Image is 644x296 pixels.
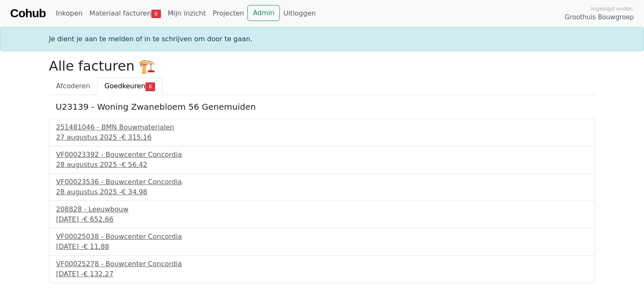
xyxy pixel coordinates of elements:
[56,232,588,252] a: VF00025038 - Bouwcenter Concordia[DATE] -€ 11,88
[49,77,97,95] a: Afcoderen
[121,161,147,169] span: € 56,42
[565,13,634,22] span: Groothuis Bouwgroep
[56,259,588,279] a: VF00025278 - Bouwcenter Concordia[DATE] -€ 132,27
[56,122,588,132] div: 251481046 - BMN Bouwmaterialen
[209,5,247,22] a: Projecten
[164,5,209,22] a: Mijn inzicht
[56,132,588,143] div: 27 augustus 2025 -
[10,3,46,24] a: Cohub
[56,177,588,197] a: VF00023536 - Bouwcenter Concordia28 augustus 2025 -€ 34,98
[83,243,109,251] span: € 11,88
[280,5,319,22] a: Uitloggen
[56,214,588,225] div: [DATE] -
[83,270,113,278] span: € 132,27
[49,58,595,74] h2: Alle facturen 🏗️
[56,187,588,197] div: 28 augustus 2025 -
[121,188,147,196] span: € 34,98
[56,150,588,170] a: VF00023392 - Bouwcenter Concordia28 augustus 2025 -€ 56,42
[247,5,280,21] a: Admin
[56,232,588,242] div: VF00025038 - Bouwcenter Concordia
[105,82,145,90] span: Goedkeuren
[56,102,588,112] h5: U23139 - Woning Zwanebloem 56 Genemuiden
[97,77,162,95] a: Goedkeuren6
[151,10,161,18] span: 6
[56,204,588,225] a: 208828 - Leeuwbouw[DATE] -€ 652,66
[145,82,155,91] span: 6
[56,242,588,252] div: [DATE] -
[591,5,634,13] span: Ingelogd onder:
[52,5,86,22] a: Inkopen
[86,5,164,22] a: Materiaal facturen6
[56,150,588,160] div: VF00023392 - Bouwcenter Concordia
[56,82,90,90] span: Afcoderen
[56,269,588,279] div: [DATE] -
[83,215,113,223] span: € 652,66
[56,177,588,187] div: VF00023536 - Bouwcenter Concordia
[56,259,588,269] div: VF00025278 - Bouwcenter Concordia
[56,160,588,170] div: 28 augustus 2025 -
[44,34,600,44] div: Je dient je aan te melden of in te schrijven om door te gaan.
[56,122,588,143] a: 251481046 - BMN Bouwmaterialen27 augustus 2025 -€ 315,16
[56,204,588,214] div: 208828 - Leeuwbouw
[121,133,151,141] span: € 315,16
